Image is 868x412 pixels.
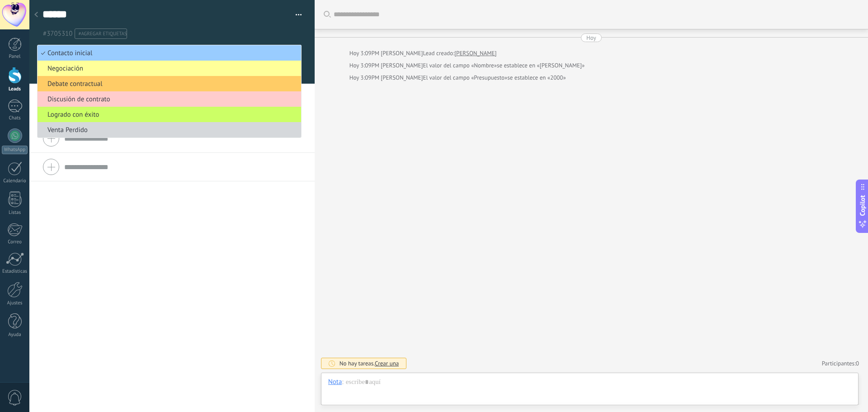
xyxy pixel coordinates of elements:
[2,300,28,306] div: Ajustes
[38,64,298,73] span: Negociación
[340,360,399,367] div: No hay tareas.
[2,178,28,184] div: Calendario
[43,29,72,38] span: #3705310
[38,95,298,104] span: Discusión de contrato
[349,61,381,70] div: Hoy 3:09PM
[375,360,399,367] span: Crear una
[423,49,455,58] div: Lead creado:
[2,269,28,275] div: Estadísticas
[822,360,859,367] a: Participantes:0
[349,73,381,82] div: Hoy 3:09PM
[2,54,28,60] div: Panel
[38,126,298,134] span: Venta Perdido
[78,31,127,37] span: #agregar etiquetas
[2,115,28,121] div: Chats
[423,73,508,82] span: El valor del campo «Presupuesto»
[856,360,859,367] span: 0
[381,62,423,69] span: Juan Camilo
[586,33,596,42] div: Hoy
[38,110,298,119] span: Logrado con éxito
[497,61,585,70] span: se establece en «[PERSON_NAME]»
[2,146,28,154] div: WhatsApp
[454,49,496,58] a: [PERSON_NAME]
[507,73,566,82] span: se establece en «2000»
[342,378,343,387] span: :
[381,49,423,57] span: Juan Camilo
[2,86,28,92] div: Leads
[38,49,298,57] span: Contacto inicial
[2,210,28,216] div: Listas
[858,195,867,216] span: Copilot
[38,80,298,88] span: Debate contractual
[2,239,28,245] div: Correo
[381,74,423,81] span: Juan Camilo
[349,49,381,58] div: Hoy 3:09PM
[423,61,497,70] span: El valor del campo «Nombre»
[2,332,28,338] div: Ayuda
